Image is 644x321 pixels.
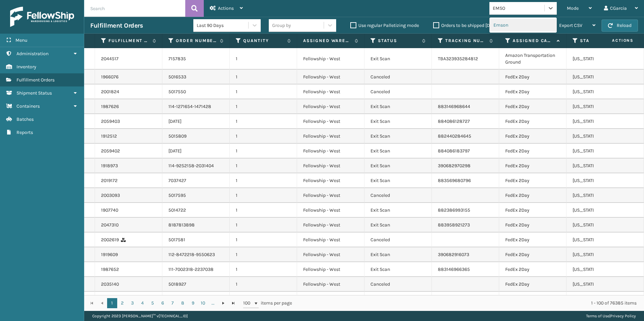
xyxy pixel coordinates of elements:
[230,99,297,114] td: 1
[10,7,74,27] img: logo
[567,173,634,188] td: [US_STATE]
[303,38,351,44] label: Assigned Warehouse
[101,192,120,199] a: 2003093
[218,298,228,308] a: Go to the next page
[364,48,432,70] td: Exit Scan
[230,48,297,70] td: 1
[127,298,137,308] a: 3
[162,218,230,233] td: 8187813898
[567,99,634,114] td: [US_STATE]
[438,148,470,154] a: 884086183797
[438,252,469,257] a: 390682916073
[438,104,470,109] a: 883146968644
[92,311,188,321] p: Copyright 2023 [PERSON_NAME]™ v [TECHNICAL_ID]
[567,247,634,262] td: [US_STATE]
[567,5,579,11] span: Mode
[499,218,567,233] td: FedEx 2Day
[567,70,634,84] td: [US_STATE]
[101,222,119,228] a: 2047310
[567,114,634,129] td: [US_STATE]
[218,5,234,11] span: Actions
[364,70,432,84] td: Canceled
[90,22,143,30] h3: Fulfillment Orders
[230,262,297,277] td: 1
[17,130,33,135] span: Reports
[162,129,230,144] td: 5015809
[230,218,297,233] td: 1
[567,262,634,277] td: [US_STATE]
[137,298,148,308] a: 4
[101,237,119,243] a: 2002619
[499,84,567,99] td: FedEx 2Day
[433,23,498,28] label: Orders to be shipped [DATE]
[364,262,432,277] td: Exit Scan
[101,177,118,184] a: 2019172
[567,277,634,292] td: [US_STATE]
[230,144,297,158] td: 1
[297,277,364,292] td: Fellowship - West
[297,292,364,307] td: Fellowship - West
[499,188,567,203] td: FedEx 2Day
[297,203,364,218] td: Fellowship - West
[499,48,567,70] td: Amazon Transportation Ground
[162,188,230,203] td: 5017595
[162,277,230,292] td: 5018927
[499,247,567,262] td: FedEx 2Day
[567,84,634,99] td: [US_STATE]
[101,133,117,140] a: 1912512
[230,188,297,203] td: 1
[364,218,432,233] td: Exit Scan
[586,314,609,318] a: Terms of Use
[438,222,470,228] a: 883958921273
[230,84,297,99] td: 1
[162,203,230,218] td: 5014722
[101,266,119,273] a: 1987652
[230,292,297,307] td: 1
[162,144,230,158] td: [DATE]
[586,311,636,321] div: |
[364,158,432,173] td: Exit Scan
[364,99,432,114] td: Exit Scan
[197,22,249,29] div: Last 90 Days
[101,88,119,95] a: 2001824
[108,38,149,44] label: Fulfillment Order Id
[162,114,230,129] td: [DATE]
[567,218,634,233] td: [US_STATE]
[297,262,364,277] td: Fellowship - West
[297,48,364,70] td: Fellowship - West
[162,84,230,99] td: 5017550
[162,247,230,262] td: 112-8472218-9550623
[168,298,178,308] a: 7
[499,129,567,144] td: FedEx 2Day
[438,178,471,183] a: 883569680796
[489,19,557,31] div: Emson
[230,158,297,173] td: 1
[499,203,567,218] td: FedEx 2Day
[364,233,432,247] td: Canceled
[438,133,471,139] a: 882440284645
[101,207,118,214] a: 1907740
[162,99,230,114] td: 114-1271654-1471428
[364,144,432,158] td: Exit Scan
[297,129,364,144] td: Fellowship - West
[567,188,634,203] td: [US_STATE]
[17,103,40,109] span: Containers
[445,38,486,44] label: Tracking Number
[499,277,567,292] td: FedEx 2Day
[438,56,478,62] a: TBA323935284812
[231,300,236,306] span: Go to the last page
[567,144,634,158] td: [US_STATE]
[101,163,118,169] a: 1918973
[364,173,432,188] td: Exit Scan
[101,56,119,62] a: 2044517
[176,38,217,44] label: Order Number
[499,144,567,158] td: FedEx 2Day
[499,292,567,307] td: FedEx 2Day
[208,298,218,308] a: ...
[162,262,230,277] td: 111-7002318-2237038
[559,23,582,28] span: Export CSV
[158,298,168,308] a: 6
[297,158,364,173] td: Fellowship - West
[350,23,419,28] label: Use regular Palletizing mode
[567,48,634,70] td: [US_STATE]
